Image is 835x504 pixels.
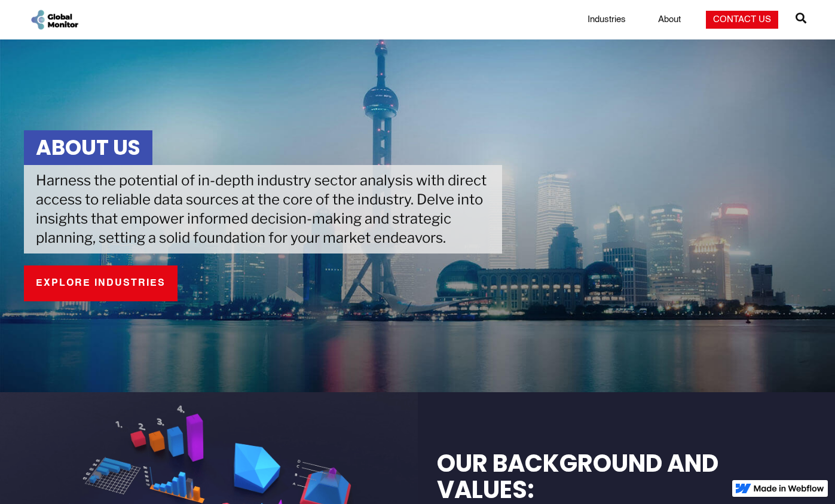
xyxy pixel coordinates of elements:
[796,8,806,32] a: 
[24,265,178,301] a: EXPLORE INDUSTRIES
[754,485,824,492] img: Made in Webflow
[24,130,152,166] h1: About Us
[706,11,778,29] a: Contact Us
[24,165,502,253] div: Harness the potential of in-depth industry sector analysis with direct access to reliable data so...
[580,14,633,26] a: Industries
[29,8,79,31] a: home
[796,10,806,26] span: 
[437,450,816,503] h1: Our Background and Values:
[651,14,688,26] a: About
